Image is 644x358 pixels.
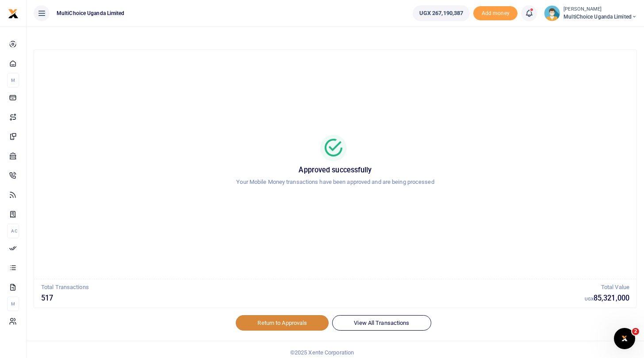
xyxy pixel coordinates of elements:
[544,5,560,21] img: profile-user
[585,283,629,292] p: Total Value
[473,9,517,16] a: Add money
[419,9,464,18] span: UGX 267,190,387
[7,224,19,238] li: Ac
[614,328,635,349] iframe: Intercom live chat
[45,178,626,187] p: Your Mobile Money transactions have been approved and are being processed
[41,283,585,292] p: Total Transactions
[8,10,19,16] a: logo-small logo-large logo-large
[236,315,329,330] a: Return to Approvals
[563,6,637,13] small: [PERSON_NAME]
[7,297,19,311] li: M
[53,9,128,17] span: MultiChoice Uganda Limited
[585,294,629,303] h5: 85,321,000
[585,297,594,301] small: UGX
[632,328,639,335] span: 2
[8,8,19,19] img: logo-small
[473,6,517,21] span: Add money
[41,294,585,303] h5: 517
[473,6,517,21] li: Toup your wallet
[563,13,637,21] span: MultiChoice Uganda Limited
[544,5,637,21] a: profile-user [PERSON_NAME] MultiChoice Uganda Limited
[413,5,470,21] a: UGX 267,190,387
[7,73,19,88] li: M
[409,5,474,21] li: Wallet ballance
[45,166,626,175] h5: Approved successfully
[332,315,431,330] a: View All Transactions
